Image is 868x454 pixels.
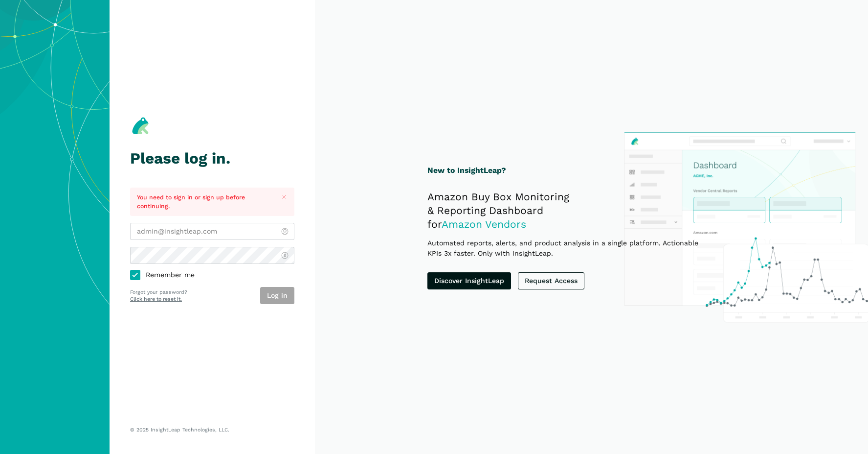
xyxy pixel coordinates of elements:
a: Click here to reset it. [130,296,182,302]
p: Forgot your password? [130,288,187,296]
p: Automated reports, alerts, and product analysis in a single platform. Actionable KPIs 3x faster. ... [427,238,713,259]
a: Discover InsightLeap [427,272,511,289]
input: admin@insightleap.com [130,223,294,240]
button: Close [278,191,290,203]
span: Amazon Vendors [442,218,526,230]
a: Request Access [518,272,584,289]
label: Remember me [130,271,294,280]
h1: New to InsightLeap? [427,165,713,177]
h1: Please log in. [130,150,294,167]
p: You need to sign in or sign up before continuing. [137,193,271,211]
p: © 2025 InsightLeap Technologies, LLC. [130,427,294,433]
h2: Amazon Buy Box Monitoring & Reporting Dashboard for [427,190,713,231]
